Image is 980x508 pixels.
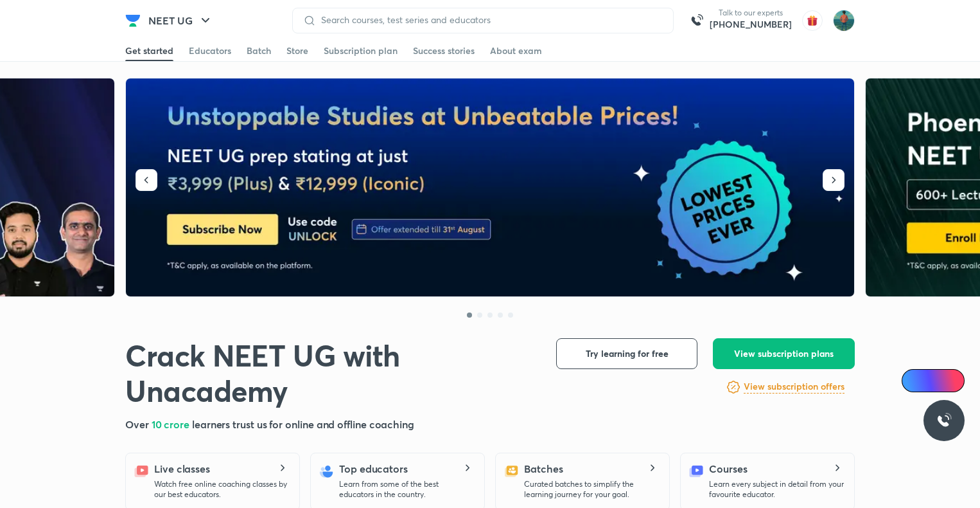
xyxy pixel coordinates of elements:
[339,461,408,476] h5: Top educators
[125,13,141,28] img: Company Logo
[413,44,475,57] div: Success stories
[189,41,231,61] a: Educators
[556,338,697,369] button: Try learning for free
[339,479,474,500] p: Learn from some of the best educators in the country.
[936,413,952,428] img: ttu
[125,44,173,57] div: Get started
[709,479,844,500] p: Learn every subject in detail from your favourite educator.
[286,41,308,61] a: Store
[125,41,173,61] a: Get started
[802,10,823,31] img: avatar
[192,417,414,431] span: learners trust us for online and offline coaching
[490,41,542,61] a: About exam
[902,369,965,392] a: Ai Doubts
[744,379,844,395] a: View subscription offers
[909,376,920,386] img: Icon
[154,479,289,500] p: Watch free online coaching classes by our best educators.
[247,44,271,57] div: Batch
[710,8,792,18] p: Talk to our experts
[141,8,221,33] button: NEET UG
[247,41,271,61] a: Batch
[524,461,563,476] h5: Batches
[923,376,957,386] span: Ai Doubts
[125,338,536,409] h1: Crack NEET UG with Unacademy
[713,338,855,369] button: View subscription plans
[734,347,834,360] span: View subscription plans
[524,479,659,500] p: Curated batches to simplify the learning journey for your goal.
[324,41,398,61] a: Subscription plan
[316,15,663,25] input: Search courses, test series and educators
[152,417,192,431] span: 10 crore
[189,44,231,57] div: Educators
[490,44,542,57] div: About exam
[710,18,792,31] a: [PHONE_NUMBER]
[413,41,475,61] a: Success stories
[286,44,308,57] div: Store
[744,380,844,394] h6: View subscription offers
[586,347,669,360] span: Try learning for free
[324,44,398,57] div: Subscription plan
[709,461,747,476] h5: Courses
[125,417,152,431] span: Over
[833,10,855,32] img: Abhay
[684,8,710,33] img: call-us
[154,461,210,476] h5: Live classes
